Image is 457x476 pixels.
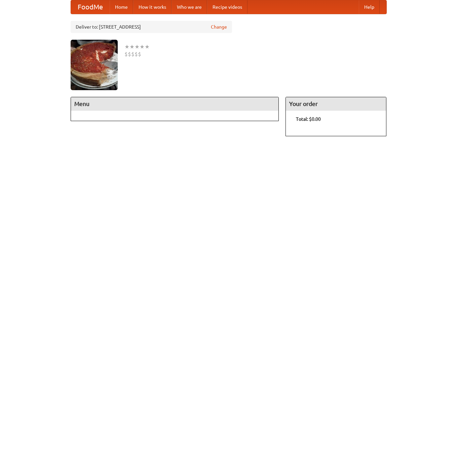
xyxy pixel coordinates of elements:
li: ★ [140,43,145,50]
a: Change [211,24,227,30]
a: Help [359,0,380,14]
div: Deliver to: [STREET_ADDRESS] [71,21,232,33]
a: FoodMe [71,0,110,14]
li: ★ [129,43,135,50]
li: ★ [135,43,140,50]
a: Recipe videos [207,0,247,14]
b: Total: $0.00 [296,116,321,122]
a: How it works [133,0,172,14]
a: Home [110,0,133,14]
a: Who we are [172,0,207,14]
li: ★ [124,43,129,50]
li: ★ [145,43,150,50]
img: angular.jpg [71,40,118,90]
li: $ [128,50,131,58]
li: $ [131,50,135,58]
h4: Menu [71,97,279,111]
h4: Your order [286,97,386,111]
li: $ [138,50,141,58]
li: $ [124,50,128,58]
li: $ [135,50,138,58]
